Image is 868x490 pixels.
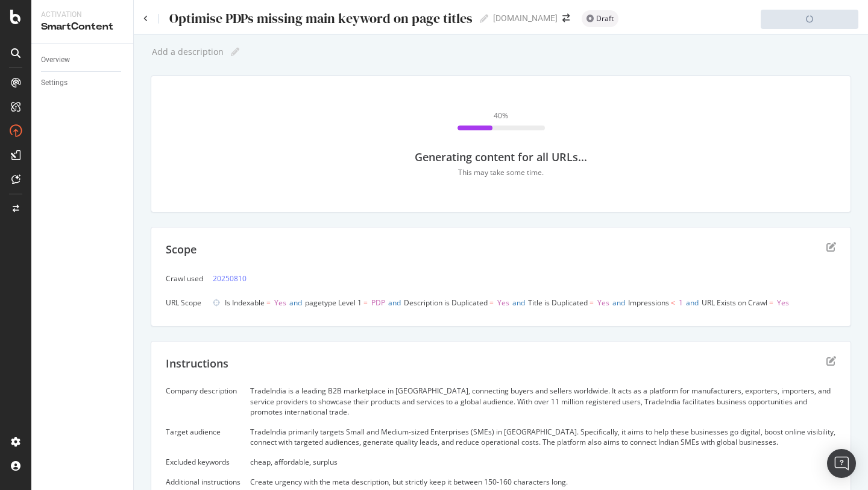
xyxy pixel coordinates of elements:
[671,297,675,308] span: <
[562,14,570,22] div: arrow-right-arrow-left
[582,10,618,27] div: neutral label
[166,297,203,308] div: URL Scope
[388,297,401,308] span: and
[305,297,362,308] span: pagetype Level 1
[596,15,614,22] span: Draft
[41,77,68,89] div: Settings
[363,297,368,308] span: =
[231,48,239,56] i: Edit report name
[166,477,241,487] div: Additional instructions
[612,297,625,308] span: and
[458,167,544,177] div: This may take some time.
[497,297,509,308] span: Yes
[480,14,488,23] i: Edit report name
[274,297,286,308] span: Yes
[41,54,70,66] div: Overview
[151,47,224,57] div: Add a description
[41,54,125,66] a: Overview
[628,297,669,308] span: Impressions
[679,297,683,308] span: 1
[777,297,789,308] span: Yes
[166,427,241,437] div: Target audience
[761,10,858,29] div: loading
[590,297,594,308] span: =
[404,297,488,308] span: Description is Duplicated
[166,273,203,284] div: Crawl used
[826,356,836,366] div: edit
[250,477,836,487] div: Create urgency with the meta description, but strictly keep it between 150-160 characters long.
[528,297,588,308] span: Title is Duplicated
[266,297,271,308] span: =
[702,297,767,308] span: URL Exists on Crawl
[225,297,265,308] span: Is Indexable
[166,386,241,396] div: Company description
[827,449,856,478] div: Open Intercom Messenger
[213,272,247,285] a: 20250810
[371,297,385,308] span: PDP
[250,457,836,467] div: cheap, affordable, surplus
[166,356,228,372] div: Instructions
[826,242,836,252] div: edit
[489,297,494,308] span: =
[769,297,773,308] span: =
[41,10,124,20] div: Activation
[289,297,302,308] span: and
[166,242,197,258] div: Scope
[597,297,609,308] span: Yes
[166,457,241,467] div: Excluded keywords
[415,150,587,165] div: Generating content for all URLs...
[686,297,699,308] span: and
[143,15,148,22] a: Click to go back
[512,297,525,308] span: and
[250,427,836,447] div: TradeIndia primarily targets Small and Medium-sized Enterprises (SMEs) in [GEOGRAPHIC_DATA]. Spec...
[41,77,125,89] a: Settings
[493,12,558,24] div: [DOMAIN_NAME]
[168,11,473,26] div: Optimise PDPs missing main keyword on page titles
[41,20,124,34] div: SmartContent
[494,110,508,121] div: 40 %
[250,386,836,416] div: TradeIndia is a leading B2B marketplace in [GEOGRAPHIC_DATA], connecting buyers and sellers world...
